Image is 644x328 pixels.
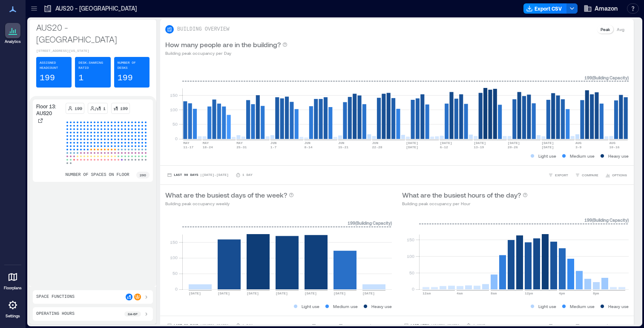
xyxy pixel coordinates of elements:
p: Heavy use [608,153,629,159]
span: EXPORT [555,323,568,328]
p: number of spaces on floor [66,172,129,178]
text: [DATE] [541,141,554,145]
p: 199 [118,72,133,84]
button: EXPORT [546,171,570,179]
text: [DATE] [218,291,230,295]
text: 8-14 [304,145,312,149]
tspan: 150 [170,240,178,245]
p: Medium use [570,303,595,310]
text: JUN [338,141,345,145]
text: 13-19 [474,145,484,149]
p: Building peak occupancy weekly [165,200,294,207]
text: AUG [609,141,616,145]
p: What are the busiest days of the week? [165,190,287,200]
text: 20-26 [508,145,518,149]
p: Settings [6,314,20,319]
text: 8pm [593,291,599,295]
text: 22-28 [372,145,382,149]
button: COMPARE [573,171,600,179]
p: Desk-sharing ratio [78,60,107,71]
tspan: 50 [409,270,414,275]
p: Light use [302,303,319,310]
p: 1 Day [242,323,253,328]
text: MAY [236,141,243,145]
text: [DATE] [305,291,317,295]
p: 199 [75,105,82,112]
span: OPTIONS [612,172,627,178]
p: Heavy use [608,303,629,310]
tspan: 150 [170,93,178,98]
p: Building peak occupancy per Hour [402,200,528,207]
text: 12am [423,291,431,295]
text: 12pm [525,291,533,295]
text: 1-7 [270,145,277,149]
p: Assigned Headcount [40,60,68,71]
tspan: 100 [407,254,414,259]
p: / [95,105,96,112]
text: [DATE] [276,291,288,295]
button: Export CSV [523,3,567,14]
p: 1 [103,105,106,112]
span: Amazon [595,4,618,13]
text: 3-9 [575,145,582,149]
tspan: 100 [170,107,178,112]
tspan: 100 [170,255,178,260]
text: 6-12 [440,145,448,149]
text: AUG [575,141,582,145]
p: AUS20 - [GEOGRAPHIC_DATA] [55,4,137,13]
p: Operating Hours [36,311,75,317]
text: [DATE] [508,141,520,145]
p: 1 Hour [473,323,485,328]
text: [DATE] [333,291,346,295]
p: 199 [120,105,128,112]
span: OPTIONS [375,323,390,328]
p: What are the busiest hours of the day? [402,190,521,200]
a: Settings [3,295,23,321]
text: 4am [457,291,463,295]
text: [DATE] [362,291,375,295]
p: Medium use [333,303,358,310]
text: 4pm [559,291,565,295]
a: Analytics [2,20,23,47]
text: MAY [183,141,190,145]
text: 18-24 [203,145,213,149]
span: EXPORT [555,172,568,178]
text: [DATE] [406,145,418,149]
p: Number of Desks [118,60,146,71]
text: JUN [372,141,379,145]
p: Peak [601,26,610,33]
p: AUS20 - [GEOGRAPHIC_DATA] [36,21,149,45]
p: BUILDING OVERVIEW [177,26,229,33]
text: [DATE] [406,141,418,145]
tspan: 50 [172,122,178,127]
text: 11-17 [183,145,193,149]
p: 290 [140,172,146,178]
button: OPTIONS [604,171,629,179]
text: 25-31 [236,145,247,149]
p: [STREET_ADDRESS][US_STATE] [36,48,149,54]
text: [DATE] [541,145,554,149]
p: 199 [40,72,55,84]
span: COMPARE [582,323,598,328]
text: [DATE] [474,141,486,145]
p: Analytics [5,39,21,44]
p: Light use [538,153,556,159]
tspan: 50 [172,271,178,276]
text: 15-21 [338,145,348,149]
p: Heavy use [371,303,392,310]
text: [DATE] [189,291,201,295]
p: Floorplans [4,286,22,291]
tspan: 0 [175,286,178,291]
p: Light use [538,303,556,310]
button: Amazon [581,2,620,15]
tspan: 150 [407,237,414,242]
p: Building peak occupancy per Day [165,50,287,57]
p: Space Functions [36,294,75,300]
p: 1 Day [242,172,253,178]
span: OPTIONS [612,323,627,328]
p: 8a - 6p [128,311,138,317]
text: [DATE] [440,141,452,145]
button: Last 90 Days |[DATE]-[DATE] [165,171,230,179]
p: Medium use [570,153,595,159]
tspan: 0 [412,286,414,291]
